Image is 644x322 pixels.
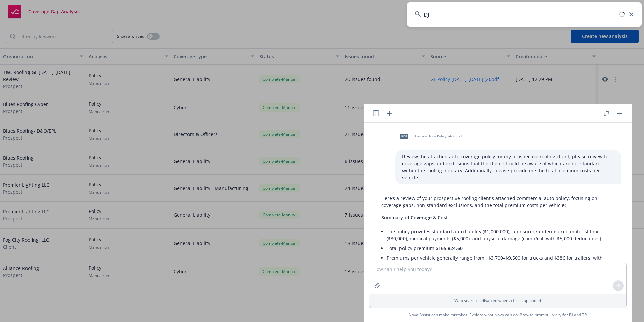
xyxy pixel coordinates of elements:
[387,227,614,243] li: The policy provides standard auto liability ($1,000,000), uninsured/underinsured motorist limit (...
[414,134,463,138] span: Business Auto Policy 24-25.pdf
[400,134,408,139] span: pdf
[395,128,464,145] div: pdfBusiness Auto Policy 24-25.pdf
[373,298,622,304] p: Web search is disabled when a file is uploaded
[407,2,642,27] input: Search...
[569,312,573,318] a: BI
[582,312,587,318] a: TR
[436,245,463,251] span: $165,824.60
[387,243,614,253] li: Total policy premium:
[381,195,614,209] p: Here’s a review of your prospective roofing client's attached commercial auto policy, focusing on...
[402,153,614,181] p: Review the attached auto coverage policy for my prospective roofing client, please reivew for cov...
[387,253,614,270] li: Premiums per vehicle generally range from ~$3,700–$9,500 for trucks and $386 for trailers, with s...
[381,214,448,221] span: Summary of Coverage & Cost
[367,308,629,322] span: Nova Assist can make mistakes. Explore what Nova can do: Browse prompt library for and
